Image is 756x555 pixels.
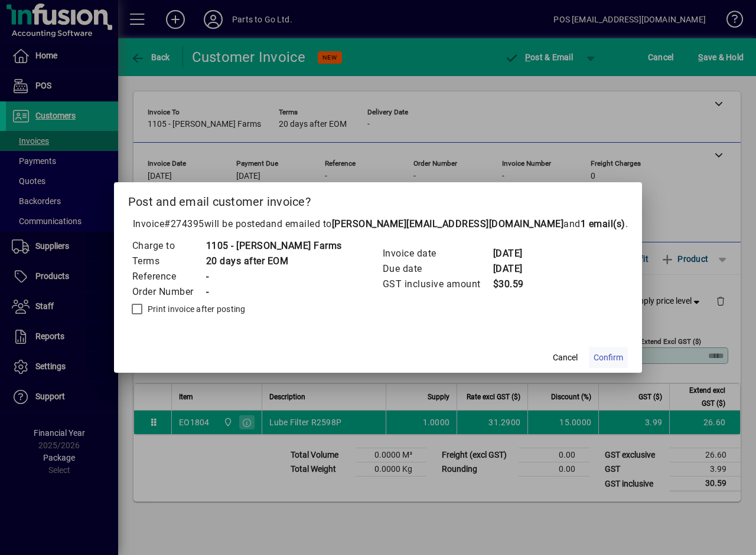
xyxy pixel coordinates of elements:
[493,246,540,261] td: [DATE]
[132,238,206,254] td: Charge to
[164,218,204,229] span: #274395
[114,182,643,216] h2: Post and email customer invoice?
[382,246,493,261] td: Invoice date
[206,284,342,300] td: -
[132,254,206,269] td: Terms
[589,347,628,368] button: Confirm
[132,284,206,300] td: Order Number
[145,303,246,315] label: Print invoice after posting
[382,261,493,277] td: Due date
[546,347,584,368] button: Cancel
[553,352,578,364] span: Cancel
[332,218,564,229] b: [PERSON_NAME][EMAIL_ADDRESS][DOMAIN_NAME]
[493,277,540,292] td: $30.59
[128,217,628,231] p: Invoice will be posted .
[581,218,625,229] b: 1 email(s)
[132,269,206,284] td: Reference
[382,277,493,292] td: GST inclusive amount
[493,261,540,277] td: [DATE]
[206,254,342,269] td: 20 days after EOM
[206,238,342,254] td: 1105 - [PERSON_NAME] Farms
[266,218,625,229] span: and emailed to
[594,352,623,364] span: Confirm
[206,269,342,284] td: -
[563,218,625,229] span: and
